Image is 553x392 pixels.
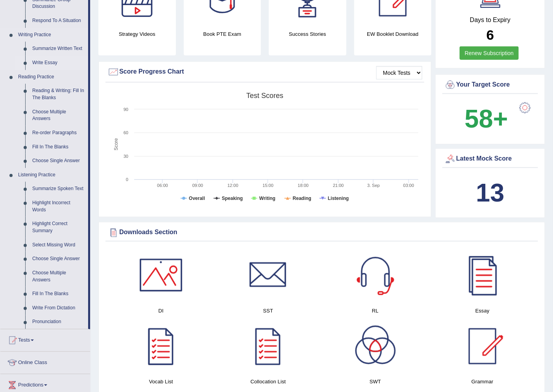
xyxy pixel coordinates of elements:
[189,196,205,201] tspan: Overall
[29,182,88,196] a: Summarize Spoken Text
[326,378,425,386] h4: SWT
[29,154,88,168] a: Choose Single Answer
[29,252,88,266] a: Choose Single Answer
[184,30,261,38] h4: Book PTE Exam
[29,56,88,70] a: Write Essay
[29,105,88,126] a: Choose Multiple Answers
[157,183,168,188] text: 06:00
[444,79,536,91] div: Your Target Score
[126,177,128,182] text: 0
[29,315,88,329] a: Pronunciation
[29,238,88,252] a: Select Missing Word
[0,329,90,349] a: Tests
[29,196,88,217] a: Highlight Incorrect Words
[192,183,203,188] text: 09:00
[124,154,128,159] text: 30
[15,28,88,42] a: Writing Practice
[29,266,88,287] a: Choose Multiple Answers
[222,196,243,201] tspan: Speaking
[326,307,425,315] h4: RL
[124,107,128,112] text: 90
[227,183,239,188] text: 12:00
[263,183,274,188] text: 15:00
[111,307,211,315] h4: DI
[29,287,88,301] a: Fill In The Blanks
[29,42,88,56] a: Summarize Written Text
[333,183,344,188] text: 21:00
[328,196,349,201] tspan: Listening
[293,196,311,201] tspan: Reading
[486,27,494,43] b: 6
[107,66,422,78] div: Score Progress Chart
[259,196,276,201] tspan: Writing
[218,307,318,315] h4: SST
[218,378,318,386] h4: Collocation List
[354,30,432,38] h4: EW Booklet Download
[444,153,536,165] div: Latest Mock Score
[403,183,414,188] text: 03:00
[29,84,88,105] a: Reading & Writing: Fill In The Blanks
[460,46,519,60] a: Renew Subscription
[367,183,380,188] tspan: 3. Sep
[298,183,309,188] text: 18:00
[0,352,90,372] a: Online Class
[29,14,88,28] a: Respond To A Situation
[98,30,176,38] h4: Strategy Videos
[107,227,536,239] div: Downloads Section
[15,70,88,84] a: Reading Practice
[29,126,88,140] a: Re-order Paragraphs
[465,104,508,133] b: 58+
[124,130,128,135] text: 60
[444,17,536,24] h4: Days to Expiry
[113,138,119,151] tspan: Score
[111,378,211,386] h4: Vocab List
[29,301,88,315] a: Write From Dictation
[476,178,504,207] b: 13
[433,378,532,386] h4: Grammar
[269,30,346,38] h4: Success Stories
[29,140,88,154] a: Fill In The Blanks
[246,92,283,100] tspan: Test scores
[29,217,88,238] a: Highlight Correct Summary
[15,168,88,182] a: Listening Practice
[433,307,532,315] h4: Essay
